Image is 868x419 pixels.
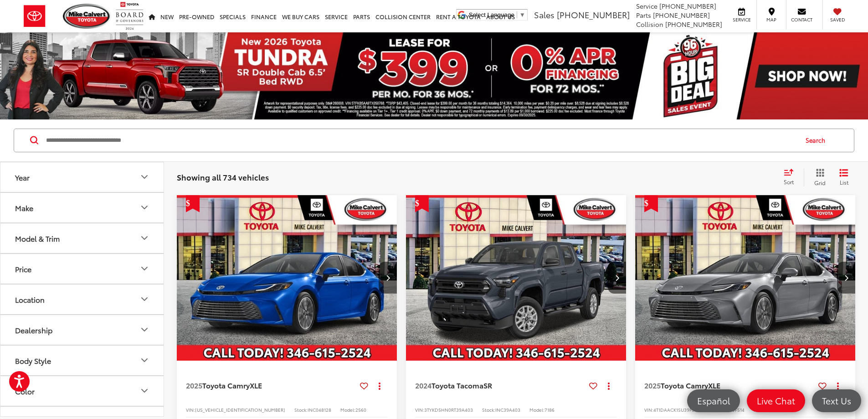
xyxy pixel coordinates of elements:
[839,178,848,186] span: List
[557,9,630,21] span: [PHONE_NUMBER]
[495,406,520,413] span: INC39A403
[139,233,150,243] div: Model & Trim
[195,406,285,413] span: [US_VEHICLE_IDENTIFICATION_NUMBER]
[0,315,164,345] button: DealershipDealership
[139,202,150,213] div: Make
[415,380,431,390] span: 2024
[139,355,150,366] div: Body Style
[687,389,740,412] a: Español
[636,10,651,20] span: Parts
[804,168,832,186] button: Grid View
[544,406,555,413] span: 7186
[812,389,861,412] a: Text Us
[644,195,658,212] span: Get Price Drop Alert
[308,406,331,413] span: INC048128
[15,264,31,273] div: Price
[708,380,720,390] span: XLE
[250,380,262,390] span: XLE
[355,406,366,413] span: 2560
[139,385,150,396] div: Color
[832,168,855,186] button: List View
[186,195,200,212] span: Get Price Drop Alert
[817,395,856,406] span: Text Us
[814,179,826,186] span: Grid
[661,380,708,390] span: Toyota Camry
[601,378,617,393] button: Actions
[139,294,150,305] div: Location
[0,223,164,253] button: Model & TrimModel & Trim
[15,387,35,395] div: Color
[139,324,150,335] div: Dealership
[0,193,164,222] button: MakeMake
[340,406,355,413] span: Model:
[779,168,804,186] button: Select sort value
[483,380,492,390] span: SR
[0,346,164,375] button: Body StyleBody Style
[379,262,397,294] button: Next image
[15,203,33,212] div: Make
[644,380,815,390] a: 2025Toyota CamryXLE
[294,406,308,413] span: Stock:
[415,406,424,413] span: VIN:
[837,382,839,389] span: dropdown dots
[529,406,544,413] span: Model:
[372,378,388,393] button: Actions
[15,295,45,304] div: Location
[644,406,653,413] span: VIN:
[139,171,150,182] div: Year
[791,16,812,23] span: Contact
[635,195,856,362] img: 2025 Toyota Camry XLE
[177,171,269,182] span: Showing all 734 vehicles
[644,380,661,390] span: 2025
[482,406,495,413] span: Stock:
[139,263,150,274] div: Price
[15,356,51,365] div: Body Style
[424,406,473,413] span: 3TYKD5HN0RT39A403
[406,195,627,361] div: 2024 Toyota Tacoma SR 0
[15,234,60,243] div: Model & Trim
[0,285,164,314] button: LocationLocation
[431,380,483,390] span: Toyota Tacoma
[752,395,800,406] span: Live Chat
[63,4,111,29] img: Mike Calvert Toyota
[761,16,781,23] span: Map
[415,195,429,212] span: Get Price Drop Alert
[693,395,734,406] span: Español
[608,262,626,294] button: Next image
[379,382,380,389] span: dropdown dots
[665,20,722,29] span: [PHONE_NUMBER]
[635,195,856,361] div: 2025 Toyota Camry XLE 0
[176,195,398,361] div: 2025 Toyota Camry XLE 0
[519,11,525,18] span: ▼
[608,382,610,389] span: dropdown dots
[635,195,856,361] a: 2025 Toyota Camry XLE2025 Toyota Camry XLE2025 Toyota Camry XLE2025 Toyota Camry XLE
[636,1,657,10] span: Service
[186,380,202,390] span: 2025
[653,406,699,413] span: 4T1DAACK1SU39F514
[731,16,752,23] span: Service
[534,9,555,21] span: Sales
[0,376,164,406] button: ColorColor
[45,129,797,151] input: Search by Make, Model, or Keyword
[636,20,663,29] span: Collision
[176,195,398,362] img: 2025 Toyota Camry XLE
[176,195,398,361] a: 2025 Toyota Camry XLE2025 Toyota Camry XLE2025 Toyota Camry XLE2025 Toyota Camry XLE
[15,326,52,334] div: Dealership
[784,178,794,186] span: Sort
[827,16,847,23] span: Saved
[186,380,356,390] a: 2025Toyota CamryXLE
[186,406,195,413] span: VIN:
[653,10,710,20] span: [PHONE_NUMBER]
[202,380,250,390] span: Toyota Camry
[406,195,627,361] a: 2024 Toyota Tacoma SR2024 Toyota Tacoma SR2024 Toyota Tacoma SR2024 Toyota Tacoma SR
[0,254,164,284] button: PricePrice
[747,389,805,412] a: Live Chat
[406,195,627,362] img: 2024 Toyota Tacoma SR
[837,262,855,294] button: Next image
[830,378,846,393] button: Actions
[797,129,838,152] button: Search
[659,1,716,10] span: [PHONE_NUMBER]
[415,380,586,390] a: 2024Toyota TacomaSR
[15,173,30,181] div: Year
